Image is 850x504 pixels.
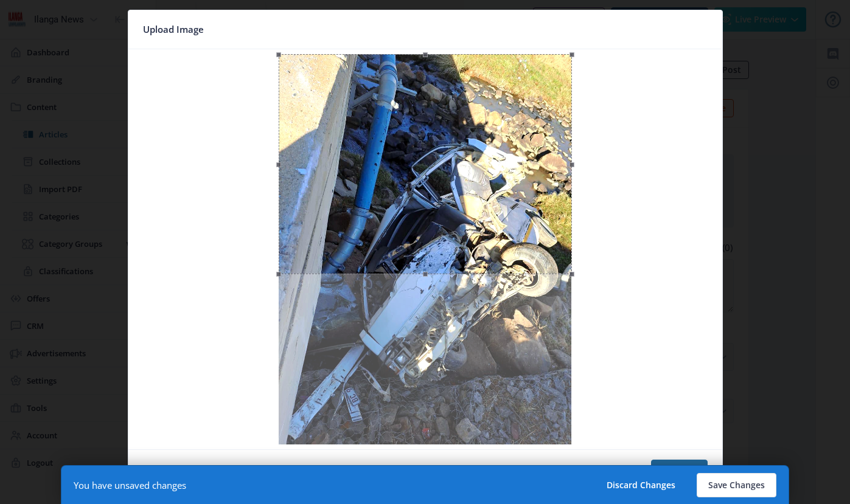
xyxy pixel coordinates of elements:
[143,460,193,484] button: Cancel
[595,473,687,497] button: Discard Changes
[651,460,708,484] button: Confirm
[697,473,776,497] button: Save Changes
[143,20,204,39] span: Upload Image
[74,479,186,491] div: You have unsaved changes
